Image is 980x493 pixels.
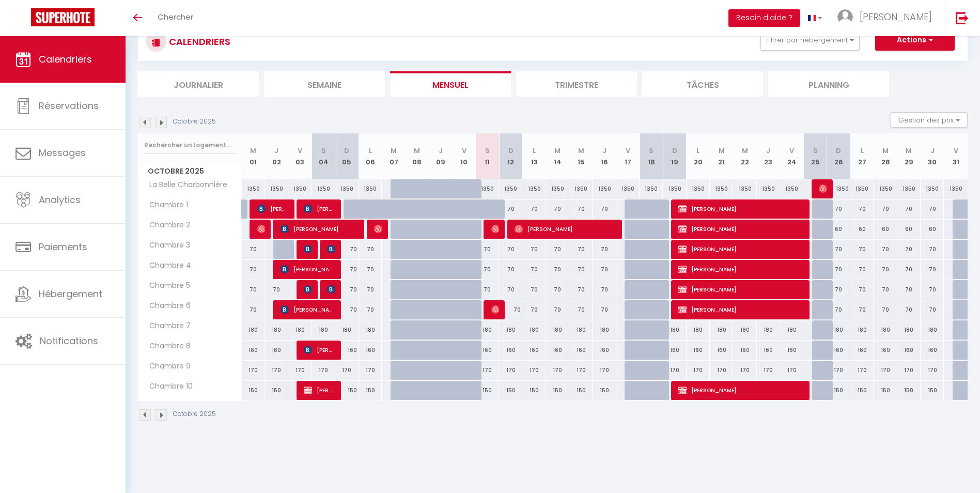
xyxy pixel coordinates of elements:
[476,240,499,259] div: 70
[733,320,756,340] div: 180
[860,10,932,23] span: [PERSON_NAME]
[476,133,499,179] th: 11
[546,280,569,299] div: 70
[861,146,864,156] abbr: L
[242,320,265,340] div: 180
[242,341,265,360] div: 160
[649,146,654,156] abbr: S
[593,133,616,179] th: 16
[264,71,385,97] li: Semaine
[921,220,944,239] div: 60
[882,146,889,156] abbr: M
[850,381,874,400] div: 150
[710,320,733,340] div: 180
[678,199,802,219] span: [PERSON_NAME]
[616,133,640,179] th: 17
[499,300,522,319] div: 70
[522,320,546,340] div: 180
[897,361,921,380] div: 170
[874,280,897,299] div: 70
[757,320,780,340] div: 180
[789,146,794,156] abbr: V
[304,239,312,259] span: [PERSON_NAME]
[462,146,466,156] abbr: V
[359,341,382,360] div: 160
[757,179,780,198] div: 1350
[569,199,593,219] div: 70
[578,146,584,156] abbr: M
[874,199,897,219] div: 70
[837,9,853,25] img: ...
[281,219,358,239] span: [PERSON_NAME]
[640,179,663,198] div: 1350
[875,30,955,51] button: Actions
[476,361,499,380] div: 170
[39,287,102,300] span: Hébergement
[499,199,522,219] div: 70
[491,300,499,319] span: [PERSON_NAME]
[921,300,944,319] div: 70
[569,133,593,179] th: 15
[616,179,640,198] div: 1350
[265,179,288,198] div: 1350
[780,179,803,198] div: 1350
[140,361,193,372] span: Chambre 9
[335,300,359,319] div: 70
[158,11,193,22] span: Chercher
[39,193,81,206] span: Analytics
[485,146,490,156] abbr: S
[274,146,278,156] abbr: J
[304,340,335,360] span: [PERSON_NAME]
[663,179,686,198] div: 1350
[678,280,802,299] span: [PERSON_NAME]
[760,30,860,51] button: Filtrer par hébergement
[827,199,850,219] div: 70
[265,341,288,360] div: 160
[593,300,616,319] div: 70
[921,260,944,279] div: 70
[897,179,921,198] div: 1350
[546,240,569,259] div: 70
[921,133,944,179] th: 30
[850,179,874,198] div: 1350
[897,280,921,299] div: 70
[359,320,382,340] div: 180
[819,179,827,198] span: [PERSON_NAME]
[499,280,522,299] div: 70
[522,133,546,179] th: 13
[390,71,511,97] li: Mensuel
[850,133,874,179] th: 27
[499,260,522,279] div: 70
[39,240,87,253] span: Paiements
[499,361,522,380] div: 170
[242,361,265,380] div: 170
[382,133,405,179] th: 07
[140,240,193,251] span: Chambre 3
[359,361,382,380] div: 170
[335,280,359,299] div: 70
[242,300,265,319] div: 70
[593,341,616,360] div: 160
[672,146,677,156] abbr: D
[757,341,780,360] div: 160
[850,341,874,360] div: 160
[827,300,850,319] div: 70
[827,133,850,179] th: 26
[554,146,561,156] abbr: M
[515,219,615,239] span: [PERSON_NAME]
[439,146,443,156] abbr: J
[265,280,288,299] div: 70
[593,179,616,198] div: 1350
[476,320,499,340] div: 180
[827,381,850,400] div: 150
[288,133,312,179] th: 03
[265,133,288,179] th: 02
[499,341,522,360] div: 160
[533,146,536,156] abbr: L
[710,341,733,360] div: 160
[569,300,593,319] div: 70
[452,133,475,179] th: 10
[242,381,265,400] div: 150
[304,380,335,400] span: [PERSON_NAME]
[593,199,616,219] div: 70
